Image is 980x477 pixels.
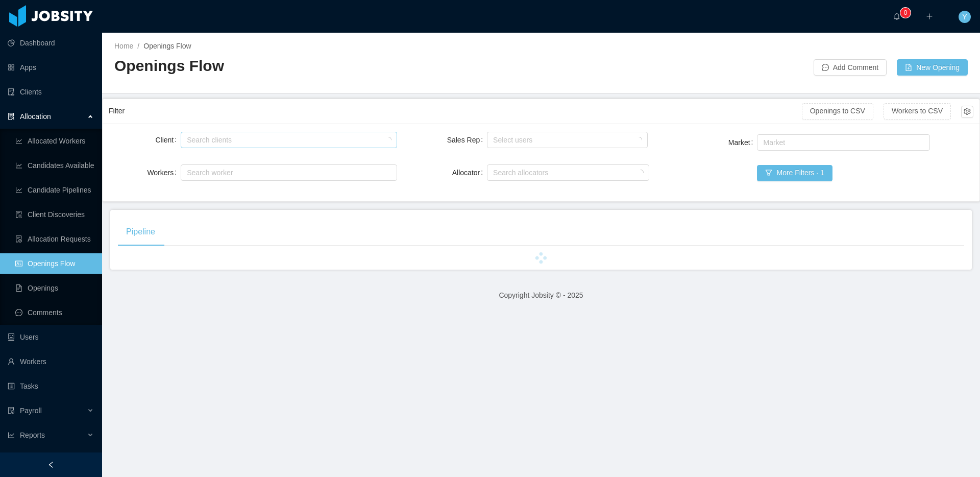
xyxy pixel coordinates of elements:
[638,170,644,177] i: icon: loading
[8,432,15,439] i: icon: line-chart
[114,56,541,77] h2: Openings Flow
[15,278,94,298] a: icon: file-textOpenings
[8,407,15,414] i: icon: file-protect
[20,431,45,439] span: Reports
[155,136,181,144] label: Client
[184,166,189,179] input: Workers
[490,134,496,146] input: Sales Rep
[187,135,386,145] div: Search clients
[926,13,933,20] i: icon: plus
[490,166,496,179] input: Allocator
[763,137,919,148] div: Market
[728,138,757,147] label: Market
[452,169,487,177] label: Allocator
[184,134,189,146] input: Client
[757,165,832,181] button: icon: filterMore Filters · 1
[493,168,639,178] div: Search allocators
[15,302,94,323] a: icon: messageComments
[893,13,900,20] i: icon: bell
[802,103,873,120] button: Openings to CSV
[8,82,94,102] a: icon: auditClients
[8,57,94,78] a: icon: appstoreApps
[15,180,94,200] a: icon: line-chartCandidate Pipelines
[8,33,94,53] a: icon: pie-chartDashboard
[760,136,766,149] input: Market
[109,102,802,121] div: Filter
[20,407,42,415] span: Payroll
[15,253,94,274] a: icon: idcardOpenings Flow
[636,137,642,144] i: icon: loading
[143,42,191,50] span: Openings Flow
[493,135,636,145] div: Select users
[385,137,391,144] i: icon: loading
[884,103,951,120] button: Workers to CSV
[8,113,15,120] i: icon: solution
[897,59,968,76] button: icon: file-addNew Opening
[137,42,139,50] span: /
[15,229,94,249] a: icon: file-doneAllocation Requests
[15,155,94,176] a: icon: line-chartCandidates Available
[961,106,973,118] button: icon: setting
[8,351,94,372] a: icon: userWorkers
[102,278,980,313] footer: Copyright Jobsity © - 2025
[187,168,381,178] div: Search worker
[8,327,94,347] a: icon: robotUsers
[118,218,163,246] div: Pipeline
[114,42,133,50] a: Home
[900,8,911,18] sup: 0
[962,11,967,23] span: Y
[147,169,181,177] label: Workers
[20,112,51,121] span: Allocation
[447,136,487,144] label: Sales Rep
[15,204,94,225] a: icon: file-searchClient Discoveries
[814,59,887,76] button: icon: messageAdd Comment
[15,131,94,151] a: icon: line-chartAllocated Workers
[8,376,94,396] a: icon: profileTasks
